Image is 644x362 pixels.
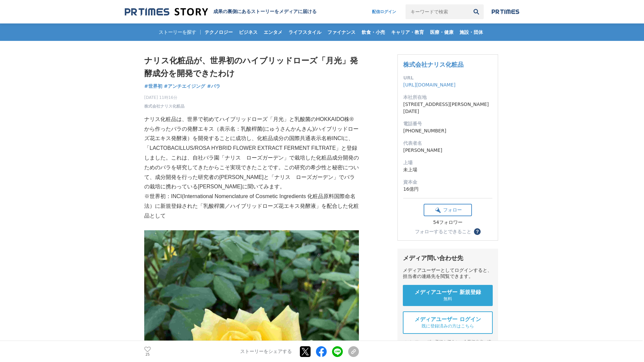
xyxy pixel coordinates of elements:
div: メディア問い合わせ先 [403,254,493,262]
a: 施設・団体 [457,23,486,41]
a: エンタメ [261,23,285,41]
a: #世界初 [144,83,162,90]
button: フォロー [424,204,472,216]
a: ファイナンス [325,23,358,41]
h1: ナリス化粧品が、世界初のハイブリッドローズ「月光」発酵成分を開発できたわけ [144,54,359,80]
span: ライフスタイル [286,29,324,35]
a: #バラ [207,83,220,90]
span: キャリア・教育 [388,29,427,35]
a: 飲食・小売 [359,23,388,41]
dt: 代表者名 [403,140,492,147]
a: 医療・健康 [427,23,456,41]
span: ？ [475,229,480,234]
input: キーワードで検索 [406,4,469,19]
div: フォローするとできること [415,229,471,234]
dd: [PHONE_NUMBER] [403,127,492,134]
dt: 電話番号 [403,120,492,127]
a: #アンチエイジング [164,83,206,90]
p: ストーリーをシェアする [240,349,292,355]
img: prtimes [492,9,519,14]
dd: 16億円 [403,186,492,193]
p: 25 [144,353,151,356]
span: 施設・団体 [457,29,486,35]
span: [DATE] 11時16分 [144,95,184,101]
a: ビジネス [236,23,260,41]
span: 無料 [443,296,452,302]
h2: 成果の裏側にあるストーリーをメディアに届ける [213,9,317,15]
p: ナリス化粧品は、世界で初めてハイブリッドローズ「月光」と乳酸菌のHOKKAIDO株®から作ったバラの発酵エキス（表示名：乳酸桿菌(にゅうさんかんきん)/ハイブリッドローズ花エキス発酵液）を開発す... [144,115,359,192]
span: #アンチエイジング [164,83,206,89]
dd: 未上場 [403,166,492,173]
dt: 資本金 [403,179,492,186]
a: 成果の裏側にあるストーリーをメディアに届ける 成果の裏側にあるストーリーをメディアに届ける [125,7,317,16]
button: 検索 [469,4,484,19]
span: ビジネス [236,29,260,35]
a: 株式会社ナリス化粧品 [144,103,184,109]
span: ファイナンス [325,29,358,35]
span: 既に登録済みの方はこちら [422,323,474,329]
dt: URL [403,74,492,81]
a: メディアユーザー ログイン 既に登録済みの方はこちら [403,311,493,334]
p: ※世界初：INCI(International Nomenclature of Cosmetic Ingredients 化粧品原料国際命名法）に新規登録された「乳酸桿菌／ハイブリッドローズ花エ... [144,192,359,221]
a: 株式会社ナリス化粧品 [403,61,464,68]
a: 配信ログイン [365,4,403,19]
dd: [STREET_ADDRESS][PERSON_NAME][DATE] [403,101,492,115]
span: #バラ [207,83,220,89]
dt: 上場 [403,159,492,166]
a: テクノロジー [202,23,235,41]
span: メディアユーザー 新規登録 [415,289,481,296]
a: ライフスタイル [286,23,324,41]
span: #世界初 [144,83,162,89]
div: メディアユーザーとしてログインすると、担当者の連絡先を閲覧できます。 [403,267,493,280]
a: キャリア・教育 [388,23,427,41]
span: エンタメ [261,29,285,35]
a: [URL][DOMAIN_NAME] [403,82,455,87]
dt: 本社所在地 [403,94,492,101]
a: メディアユーザー 新規登録 無料 [403,285,493,306]
span: メディアユーザー ログイン [415,316,481,323]
img: 成果の裏側にあるストーリーをメディアに届ける [125,7,208,16]
span: 飲食・小売 [359,29,388,35]
span: テクノロジー [202,29,235,35]
span: 医療・健康 [427,29,456,35]
dd: [PERSON_NAME] [403,147,492,154]
div: 54フォロワー [424,220,472,226]
button: ？ [474,228,481,235]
